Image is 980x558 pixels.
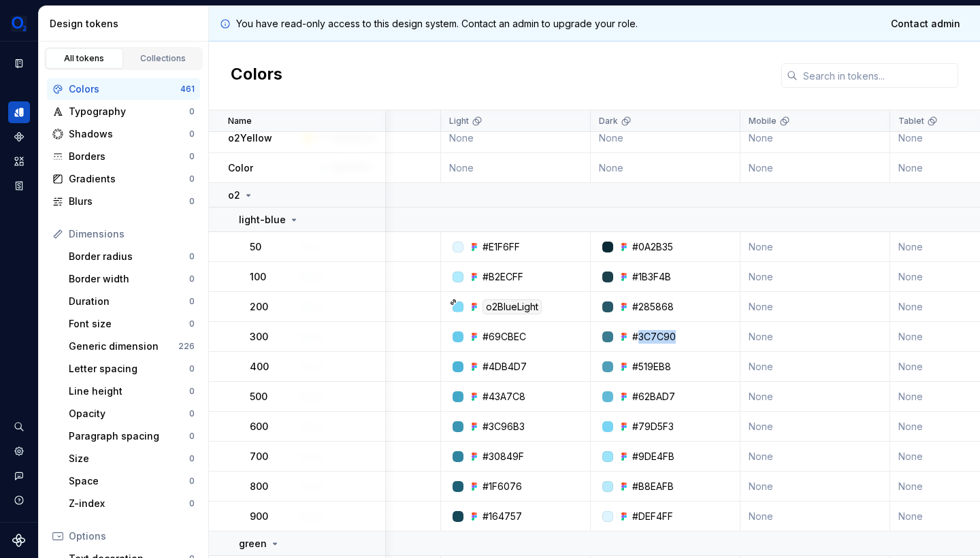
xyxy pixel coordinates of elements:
[63,493,200,514] a: Z-index0
[189,363,195,374] div: 0
[189,129,195,139] div: 0
[228,188,240,202] p: o2
[891,17,960,31] span: Contact admin
[8,465,30,487] button: Contact support
[69,150,189,163] div: Borders
[798,63,958,88] input: Search in tokens...
[189,196,195,207] div: 0
[8,175,30,197] a: Storybook stories
[740,292,890,322] td: None
[882,12,969,36] a: Contact admin
[8,52,30,74] a: Documentation
[189,408,195,419] div: 0
[189,431,195,442] div: 0
[483,480,522,493] div: #1F6076
[50,53,118,64] div: All tokens
[63,380,200,402] a: Line height0
[483,330,526,344] div: #69CBEC
[69,452,189,465] div: Size
[228,161,253,175] p: Color
[740,153,890,183] td: None
[483,360,527,374] div: #4DB4D7
[250,420,268,433] p: 600
[591,123,740,153] td: None
[189,476,195,487] div: 0
[69,474,189,488] div: Space
[69,127,189,141] div: Shadows
[47,78,200,100] a: Colors461
[129,53,197,64] div: Collections
[632,240,673,254] div: #0A2B35
[740,262,890,292] td: None
[47,191,200,212] a: Blurs0
[449,116,469,127] p: Light
[740,472,890,502] td: None
[250,270,266,284] p: 100
[69,384,189,398] div: Line height
[8,440,30,462] div: Settings
[63,358,200,380] a: Letter spacing0
[69,227,195,241] div: Dimensions
[250,360,269,374] p: 400
[8,101,30,123] a: Design tokens
[898,116,924,127] p: Tablet
[69,529,195,543] div: Options
[749,116,777,127] p: Mobile
[69,105,189,118] div: Typography
[69,407,189,421] div: Opacity
[740,123,890,153] td: None
[441,153,591,183] td: None
[8,150,30,172] a: Assets
[483,270,523,284] div: #B2ECFF
[8,126,30,148] a: Components
[189,453,195,464] div: 0
[740,352,890,382] td: None
[441,123,591,153] td: None
[189,174,195,184] div: 0
[740,502,890,531] td: None
[69,295,189,308] div: Duration
[47,168,200,190] a: Gradients0
[189,151,195,162] div: 0
[632,480,674,493] div: #B8EAFB
[189,274,195,284] div: 0
[591,153,740,183] td: None
[483,420,525,433] div: #3C96B3
[483,450,524,463] div: #30849F
[236,17,638,31] p: You have read-only access to this design system. Contact an admin to upgrade your role.
[740,322,890,352] td: None
[69,272,189,286] div: Border width
[50,17,203,31] div: Design tokens
[69,429,189,443] div: Paragraph spacing
[483,390,525,404] div: #43A7C8
[740,382,890,412] td: None
[189,386,195,397] div: 0
[231,63,282,88] h2: Colors
[632,510,673,523] div: #DEF4FF
[63,470,200,492] a: Space0
[632,450,674,463] div: #9DE4FB
[63,291,200,312] a: Duration0
[632,420,674,433] div: #79D5F3
[228,116,252,127] p: Name
[250,510,268,523] p: 900
[239,213,286,227] p: light-blue
[483,510,522,523] div: #164757
[740,232,890,262] td: None
[632,270,671,284] div: #1B3F4B
[189,498,195,509] div: 0
[178,341,195,352] div: 226
[12,534,26,547] a: Supernova Logo
[599,116,618,127] p: Dark
[63,425,200,447] a: Paragraph spacing0
[47,123,200,145] a: Shadows0
[11,16,27,32] img: 1a847f6c-1245-4c66-adf2-ab3a177fc91e.png
[483,299,542,314] div: o2BlueLight
[69,195,189,208] div: Blurs
[8,416,30,438] button: Search ⌘K
[63,335,200,357] a: Generic dimension226
[69,362,189,376] div: Letter spacing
